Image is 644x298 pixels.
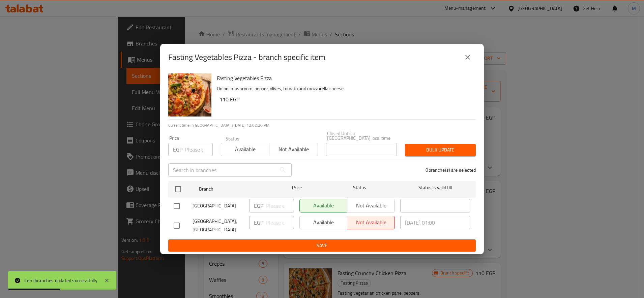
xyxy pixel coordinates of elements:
h2: Fasting Vegetables Pizza - branch specific item [168,52,325,63]
span: [GEOGRAPHIC_DATA],[GEOGRAPHIC_DATA] [193,217,244,234]
button: Not available [269,143,318,156]
span: [GEOGRAPHIC_DATA] [193,202,244,210]
span: Price [274,184,319,192]
p: Onion, mushroom, pepper, olives, tomato and mozzarella cheese. [217,85,470,93]
p: 0 branche(s) are selected [426,167,476,173]
img: Fasting Vegetables Pizza [168,73,211,117]
button: Save [168,239,476,252]
span: Branch [199,185,269,193]
h6: Fasting Vegetables Pizza [217,73,470,83]
div: Item branches updated successfully [24,277,97,284]
input: Please enter price [185,143,213,156]
span: Status is valid till [400,184,470,192]
button: Bulk update [405,144,476,156]
span: Save [174,241,470,250]
p: EGP [254,202,263,210]
p: Current time in [GEOGRAPHIC_DATA] is [DATE] 12:02:20 PM [168,122,476,128]
p: EGP [254,219,263,227]
span: Bulk update [410,146,470,154]
input: Search in branches [168,163,276,177]
button: Available [221,143,269,156]
h6: 110 EGP [219,95,470,104]
span: Not available [272,144,315,154]
input: Please enter price [266,216,294,229]
button: close [460,49,476,65]
p: EGP [173,145,182,154]
input: Please enter price [266,199,294,212]
span: Available [224,144,267,154]
span: Status [325,184,395,192]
